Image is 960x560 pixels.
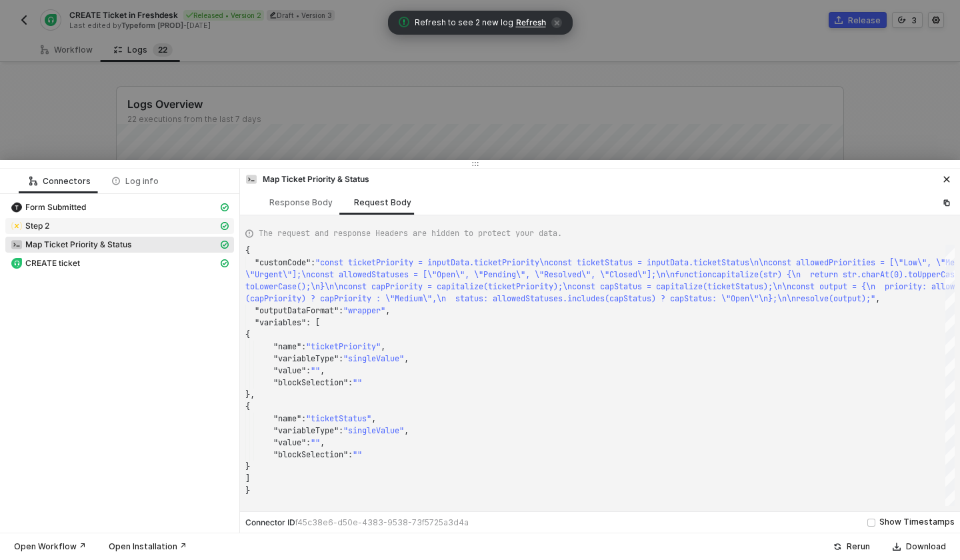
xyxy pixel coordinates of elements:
[339,353,343,364] span: :
[479,293,712,304] span: s: allowedStatuses.includes(capStatus) ? capStatus
[415,17,513,29] span: Refresh to see 2 new log
[109,541,187,552] div: Open Installation ↗
[353,449,362,460] span: ""
[255,257,311,268] span: "customCode"
[301,413,306,424] span: :
[943,199,951,207] span: icon-copy-paste
[273,377,348,388] span: "blockSelection"
[712,269,941,280] span: capitalize(str) {\n return str.charAt(0).toUpper
[221,241,229,249] span: icon-cards
[25,221,49,231] span: Step 2
[343,353,404,364] span: "singleValue"
[11,239,22,250] img: integration-icon
[11,202,22,213] img: integration-icon
[11,221,22,231] img: integration-icon
[381,341,385,352] span: ,
[479,281,712,292] span: e(ticketPriority);\nconst capStatus = capitalize(t
[353,377,362,388] span: ""
[245,245,250,256] span: {
[516,17,546,28] span: Refresh
[273,413,301,424] span: "name"
[255,317,306,328] span: "variables"
[875,293,880,304] span: ,
[273,449,348,460] span: "blockSelection"
[348,449,353,460] span: :
[301,341,306,352] span: :
[11,258,22,269] img: integration-icon
[339,305,343,316] span: :
[311,365,320,376] span: ""
[295,517,469,527] span: f45c38e6-d50e-4383-9538-73f5725a3d4a
[404,353,409,364] span: ,
[5,218,234,234] span: Step 2
[306,437,311,448] span: :
[29,177,37,185] span: icon-logic
[245,461,250,472] span: }
[884,539,955,555] button: Download
[311,257,315,268] span: :
[245,293,479,304] span: (capPriority) ? capPriority : \"Medium\",\n statu
[25,258,80,269] span: CREATE ticket
[551,17,562,28] span: icon-close
[306,317,320,328] span: : [
[5,237,234,253] span: Map Ticket Priority & Status
[221,259,229,267] span: icon-cards
[343,305,385,316] span: "wrapper"
[879,516,955,529] div: Show Timestamps
[320,437,325,448] span: ,
[245,389,255,400] span: },
[306,413,371,424] span: "ticketStatus"
[471,160,479,168] span: icon-drag-indicator
[245,329,250,340] span: {
[245,173,369,185] div: Map Ticket Priority & Status
[906,541,946,552] div: Download
[100,539,195,555] button: Open Installation ↗
[245,401,250,412] span: {
[5,539,95,555] button: Open Workflow ↗
[385,305,390,316] span: ,
[245,517,469,528] div: Connector ID
[273,365,306,376] span: "value"
[221,222,229,230] span: icon-cards
[112,176,159,187] div: Log info
[833,543,841,551] span: icon-success-page
[399,17,409,27] span: icon-exclamation
[255,305,339,316] span: "outputDataFormat"
[343,425,404,436] span: "singleValue"
[245,269,479,280] span: \"Urgent\"];\nconst allowedStatuses = [\"Open\", \
[893,543,901,551] span: icon-download
[246,174,257,185] img: integration-icon
[5,255,234,271] span: CREATE ticket
[5,199,234,215] span: Form Submitted
[348,377,353,388] span: :
[354,197,411,208] div: Request Body
[306,341,381,352] span: "ticketPriority"
[259,227,562,239] span: The request and response Headers are hidden to protect your data.
[14,541,86,552] div: Open Workflow ↗
[320,365,325,376] span: ,
[25,202,86,213] span: Form Submitted
[339,425,343,436] span: :
[712,293,875,304] span: : \"Open\"\n};\n\nresolve(output);"
[25,239,131,250] span: Map Ticket Priority & Status
[847,541,870,552] div: Rerun
[943,175,951,183] span: icon-close
[273,341,301,352] span: "name"
[245,281,479,292] span: toLowerCase();\n}\n\nconst capPriority = capitaliz
[712,281,945,292] span: icketStatus);\n\nconst output = {\n priority: all
[311,437,320,448] span: ""
[404,425,409,436] span: ,
[245,485,250,496] span: }
[245,245,246,257] textarea: Editor content;Press Alt+F1 for Accessibility Options.
[269,197,333,208] div: Response Body
[825,539,879,555] button: Rerun
[273,425,339,436] span: "variableType"
[315,257,549,268] span: "const ticketPriority = inputData.ticketPriority\n
[479,269,712,280] span: "Pending\", \"Resolved\", \"Closed\"];\n\nfunction
[273,437,306,448] span: "value"
[221,203,229,211] span: icon-cards
[549,257,782,268] span: const ticketStatus = inputData.ticketStatus\n\ncon
[371,413,376,424] span: ,
[273,353,339,364] span: "variableType"
[245,473,250,484] span: ]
